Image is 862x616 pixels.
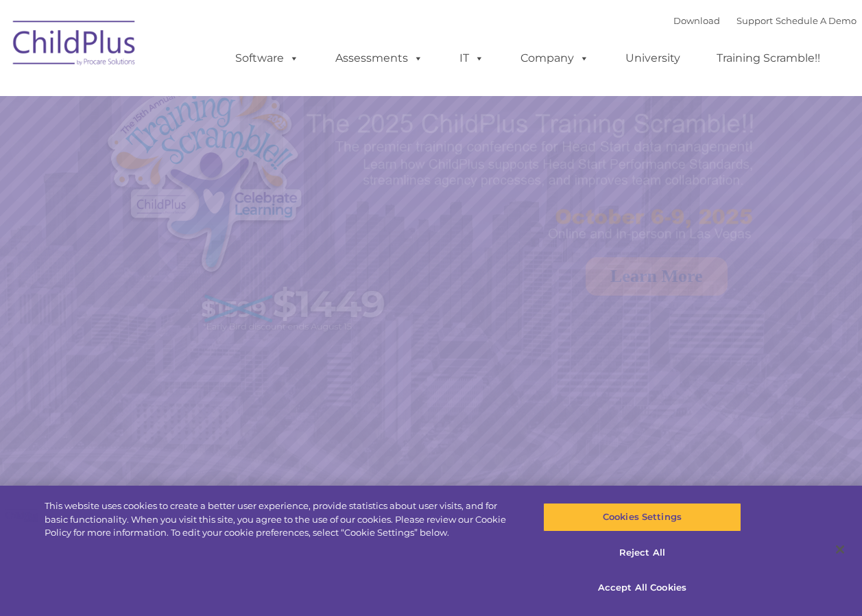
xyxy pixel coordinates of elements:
a: Assessments [322,45,437,72]
a: University [612,45,694,72]
button: Cookies Settings [543,503,741,532]
button: Accept All Cookies [543,573,741,602]
a: Support [737,15,773,26]
a: Software [222,45,313,72]
font: | [673,15,857,26]
span: Phone number [191,147,249,157]
img: ChildPlus by Procare Solutions [6,11,143,80]
a: Schedule A Demo [776,15,857,26]
div: This website uses cookies to create a better user experience, provide statistics about user visit... [45,499,517,540]
button: Close [825,534,855,565]
a: Company [507,45,603,72]
a: IT [446,45,498,72]
span: Last name [191,91,232,101]
a: Training Scramble!! [703,45,834,72]
button: Reject All [543,538,741,567]
a: Learn More [586,257,728,296]
a: Download [673,15,720,26]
